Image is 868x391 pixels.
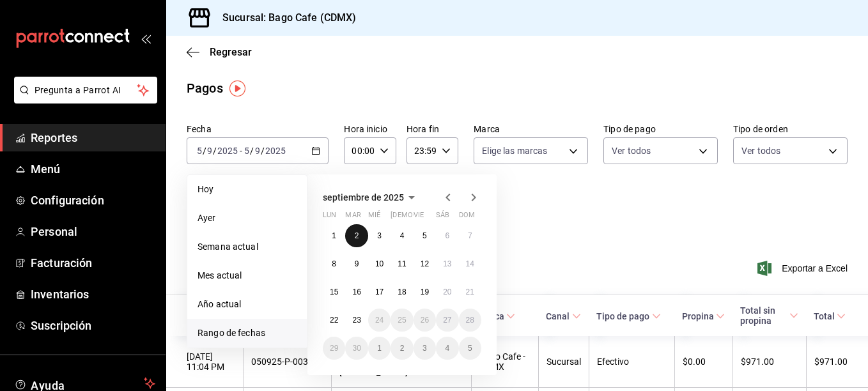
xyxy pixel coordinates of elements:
[443,316,451,325] abbr: 27 de septiembre de 2025
[466,287,474,296] abbr: 21 de septiembre de 2025
[445,231,449,240] abbr: 6 de septiembre de 2025
[206,146,213,156] input: --
[344,125,396,134] label: Hora inicio
[332,231,336,240] abbr: 1 de septiembre de 2025
[31,317,155,334] span: Suscripción
[414,337,436,360] button: 3 de octubre de 2025
[377,231,382,240] abbr: 3 de septiembre de 2025
[436,309,458,332] button: 27 de septiembre de 2025
[546,311,580,321] span: Canal
[198,298,297,311] span: Año actual
[760,261,848,276] button: Exportar a Excel
[323,224,345,247] button: 1 de septiembre de 2025
[35,84,137,97] span: Pregunta a Parrot AI
[345,280,368,303] button: 16 de septiembre de 2025
[323,190,419,205] button: septiembre de 2025
[352,287,360,296] abbr: 16 de septiembre de 2025
[733,125,848,134] label: Tipo de orden
[31,160,155,178] span: Menú
[422,344,427,353] abbr: 3 de octubre de 2025
[14,77,157,103] button: Pregunta a Parrot AI
[391,252,413,275] button: 11 de septiembre de 2025
[323,252,345,275] button: 8 de septiembre de 2025
[612,144,651,157] span: Ver todos
[375,316,384,325] abbr: 24 de septiembre de 2025
[459,309,481,332] button: 28 de septiembre de 2025
[203,146,206,156] span: /
[546,356,581,367] div: Sucursal
[213,146,217,156] span: /
[391,280,413,303] button: 18 de septiembre de 2025
[355,231,359,240] abbr: 2 de septiembre de 2025
[414,309,436,332] button: 26 de septiembre de 2025
[400,231,405,240] abbr: 4 de septiembre de 2025
[375,259,384,268] abbr: 10 de septiembre de 2025
[323,309,345,332] button: 22 de septiembre de 2025
[323,280,345,303] button: 15 de septiembre de 2025
[368,211,380,224] abbr: miércoles
[597,356,666,367] div: Efectivo
[352,316,360,325] abbr: 23 de septiembre de 2025
[31,286,155,303] span: Inventarios
[445,344,449,353] abbr: 4 de octubre de 2025
[482,144,547,157] span: Elige las marcas
[683,356,725,367] div: $0.00
[261,146,265,156] span: /
[468,344,472,353] abbr: 5 de octubre de 2025
[443,287,451,296] abbr: 20 de septiembre de 2025
[265,146,286,156] input: ----
[254,146,261,156] input: --
[391,337,413,360] button: 2 de octubre de 2025
[375,287,384,296] abbr: 17 de septiembre de 2025
[330,316,338,325] abbr: 22 de septiembre de 2025
[198,240,297,254] span: Semana actual
[459,252,481,275] button: 14 de septiembre de 2025
[323,211,336,224] abbr: lunes
[330,344,338,353] abbr: 29 de septiembre de 2025
[323,337,345,360] button: 29 de septiembre de 2025
[332,259,336,268] abbr: 8 de septiembre de 2025
[414,252,436,275] button: 12 de septiembre de 2025
[229,80,245,96] button: Tooltip marker
[466,316,474,325] abbr: 28 de septiembre de 2025
[414,211,424,224] abbr: viernes
[244,146,250,156] input: --
[741,356,798,367] div: $971.00
[421,259,429,268] abbr: 12 de septiembre de 2025
[187,79,223,98] div: Pagos
[345,252,368,275] button: 9 de septiembre de 2025
[187,46,252,58] button: Regresar
[459,280,481,303] button: 21 de septiembre de 2025
[459,337,481,360] button: 5 de octubre de 2025
[407,125,458,134] label: Hora fin
[391,309,413,332] button: 25 de septiembre de 2025
[368,280,391,303] button: 17 de septiembre de 2025
[414,280,436,303] button: 19 de septiembre de 2025
[740,305,798,326] span: Total sin propina
[377,344,382,353] abbr: 1 de octubre de 2025
[398,259,406,268] abbr: 11 de septiembre de 2025
[596,311,660,321] span: Tipo de pago
[198,326,297,340] span: Rango de fechas
[198,211,297,225] span: Ayer
[31,192,155,209] span: Configuración
[240,146,242,156] span: -
[210,46,252,58] span: Regresar
[368,224,391,247] button: 3 de septiembre de 2025
[141,33,151,43] button: open_drawer_menu
[368,252,391,275] button: 10 de septiembre de 2025
[466,259,474,268] abbr: 14 de septiembre de 2025
[355,259,359,268] abbr: 9 de septiembre de 2025
[187,125,329,134] label: Fecha
[400,344,405,353] abbr: 2 de octubre de 2025
[31,223,155,240] span: Personal
[436,224,458,247] button: 6 de septiembre de 2025
[741,144,780,157] span: Ver todos
[459,224,481,247] button: 7 de septiembre de 2025
[398,316,406,325] abbr: 25 de septiembre de 2025
[196,146,203,156] input: --
[251,356,323,367] div: 050925-P-0034
[436,211,449,224] abbr: sábado
[345,224,368,247] button: 2 de septiembre de 2025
